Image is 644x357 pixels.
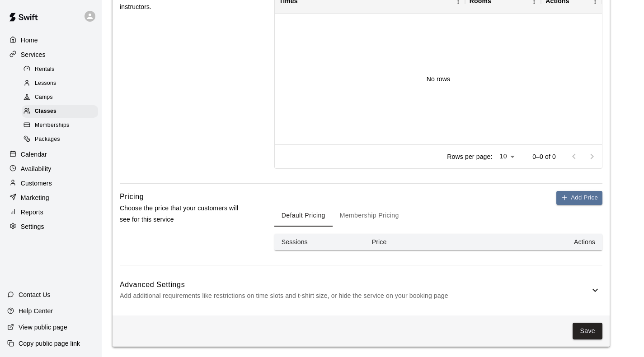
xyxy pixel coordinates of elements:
button: Save [573,323,602,339]
div: Packages [22,133,98,146]
div: Advanced SettingsAdd additional requirements like restrictions on time slots and t-shirt size, or... [120,273,602,308]
div: Camps [22,91,98,104]
button: Add Price [556,191,602,205]
p: Settings [21,222,44,231]
a: Marketing [7,191,94,204]
a: Lessons [22,76,102,90]
p: Choose the price that your customers will see for this service [120,203,245,225]
div: No rows [275,14,602,144]
a: Calendar [7,148,94,161]
div: Rentals [22,63,98,76]
button: Default Pricing [274,205,333,227]
div: Lessons [22,77,98,90]
div: Classes [22,105,98,118]
a: Camps [22,91,102,105]
p: Calendar [21,150,47,159]
span: Lessons [35,79,56,88]
p: 0–0 of 0 [532,152,556,161]
a: Customers [7,176,94,190]
p: Contact Us [19,290,51,299]
p: Marketing [21,193,49,202]
span: Rentals [35,65,55,74]
p: Help Center [19,306,53,315]
th: Actions [455,234,602,250]
span: Camps [35,93,53,102]
h6: Pricing [120,191,144,203]
p: Services [21,50,46,59]
a: Settings [7,220,94,233]
a: Reports [7,205,94,219]
p: Copy public page link [19,339,80,348]
span: Classes [35,107,56,116]
a: Availability [7,162,94,176]
span: Memberships [35,121,69,130]
div: Memberships [22,119,98,132]
h6: Advanced Settings [120,279,590,291]
div: 10 [496,150,518,163]
a: Classes [22,105,102,119]
span: Packages [35,135,60,144]
p: Add additional requirements like restrictions on time slots and t-shirt size, or hide the service... [120,290,590,301]
a: Home [7,33,94,47]
th: Price [365,234,455,250]
p: Customers [21,179,52,188]
a: Services [7,48,94,61]
a: Packages [22,133,102,147]
p: Availability [21,164,52,173]
p: Home [21,36,38,45]
button: Membership Pricing [333,205,406,227]
a: Memberships [22,119,102,133]
p: Rows per page: [447,152,492,161]
p: View public page [19,323,67,332]
p: Reports [21,208,43,217]
th: Sessions [274,234,365,250]
a: Rentals [22,62,102,76]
